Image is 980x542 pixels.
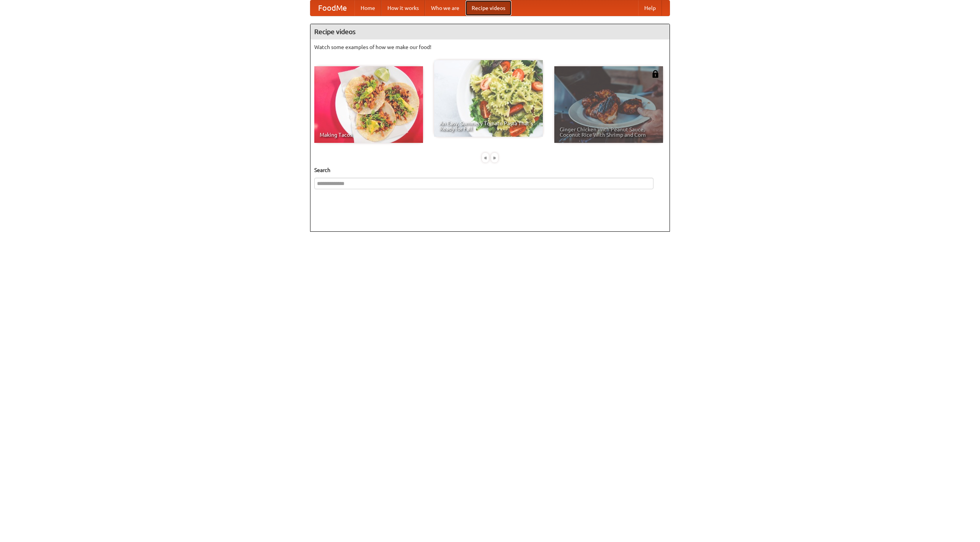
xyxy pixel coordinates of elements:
a: Making Tacos [314,66,423,143]
p: Watch some examples of how we make our food! [314,43,666,51]
img: 483408.png [652,70,659,78]
span: Making Tacos [320,132,418,138]
a: Home [354,0,381,16]
a: Recipe videos [465,0,511,16]
div: » [491,153,498,162]
span: An Easy, Summery Tomato Pasta That's Ready for Fall [439,121,537,131]
h4: Recipe videos [310,24,670,39]
a: Who we are [425,0,465,16]
a: Help [638,0,662,16]
h5: Search [314,166,666,174]
a: An Easy, Summery Tomato Pasta That's Ready for Fall [434,60,543,137]
a: How it works [381,0,425,16]
div: « [482,153,489,162]
a: FoodMe [310,0,354,16]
